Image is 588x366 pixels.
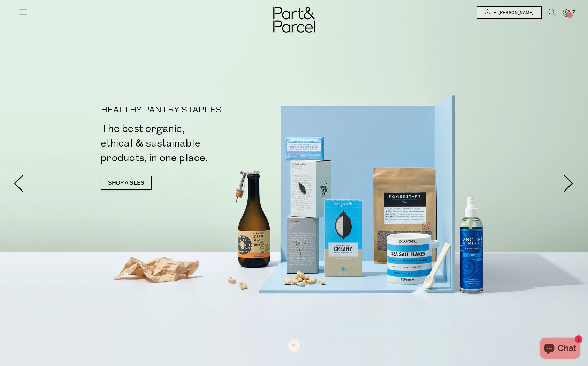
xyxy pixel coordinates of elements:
img: Part&Parcel [273,7,315,33]
a: SHOP AISLES [101,176,152,190]
a: Hi [PERSON_NAME] [477,6,542,19]
inbox-online-store-chat: Shopify online store chat [538,338,582,360]
span: Hi [PERSON_NAME] [491,10,534,16]
h2: The best organic, ethical & sustainable products, in one place. [101,121,297,165]
a: 7 [563,9,570,17]
span: 7 [571,9,577,15]
p: HEALTHY PANTRY STAPLES [101,106,297,114]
